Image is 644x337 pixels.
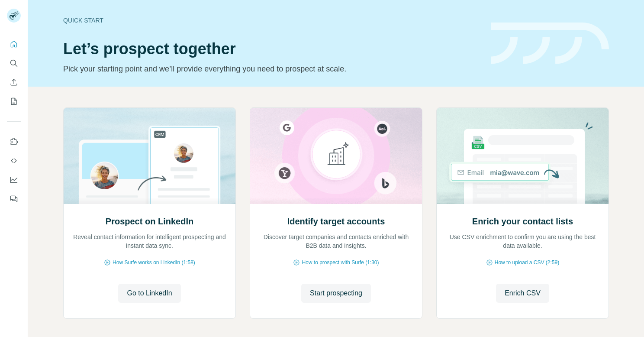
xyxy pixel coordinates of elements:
p: Reveal contact information for intelligent prospecting and instant data sync. [72,233,227,250]
span: How to upload a CSV (2:59) [495,259,559,266]
button: Enrich CSV [496,284,549,303]
img: Prospect on LinkedIn [63,108,236,204]
p: Use CSV enrichment to confirm you are using the best data available. [445,233,600,250]
span: How to prospect with Surfe (1:30) [302,259,379,266]
button: Enrich CSV [7,75,21,90]
button: Start prospecting [301,284,371,303]
button: Go to LinkedIn [118,284,180,303]
h2: Prospect on LinkedIn [106,215,193,227]
img: Identify target accounts [250,108,422,204]
span: Start prospecting [310,288,362,298]
p: Pick your starting point and we’ll provide everything you need to prospect at scale. [63,63,480,75]
img: banner [491,23,609,65]
h2: Enrich your contact lists [472,215,573,227]
img: Enrich your contact lists [436,108,609,204]
button: My lists [7,94,21,109]
h2: Identify target accounts [287,215,385,227]
h1: Let’s prospect together [63,40,480,58]
button: Quick start [7,36,21,52]
p: Discover target companies and contacts enriched with B2B data and insights. [259,233,413,250]
button: Dashboard [7,172,21,188]
span: Go to LinkedIn [127,288,172,298]
div: Quick start [63,16,480,25]
button: Use Surfe API [7,153,21,168]
button: Feedback [7,191,21,207]
button: Search [7,55,21,71]
span: How Surfe works on LinkedIn (1:58) [113,259,195,266]
button: Use Surfe on LinkedIn [7,134,21,149]
span: Enrich CSV [505,288,541,298]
